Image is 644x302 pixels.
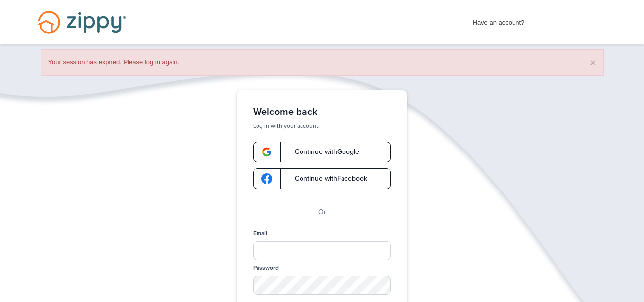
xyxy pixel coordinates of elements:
[253,106,391,118] h1: Welcome back
[590,57,596,68] button: ×
[473,12,525,28] span: Have an account?
[261,147,272,157] img: google-logo
[285,149,359,155] span: Continue with Google
[285,175,367,182] span: Continue with Facebook
[253,229,267,238] label: Email
[253,168,391,189] a: google-logoContinue withFacebook
[253,122,391,130] p: Log in with your account.
[253,241,391,260] input: Email
[253,276,391,295] input: Password
[253,142,391,162] a: google-logoContinue withGoogle
[318,207,326,218] p: Or
[41,49,604,75] div: Your session has expired. Please log in again.
[253,264,279,272] label: Password
[261,173,272,184] img: google-logo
